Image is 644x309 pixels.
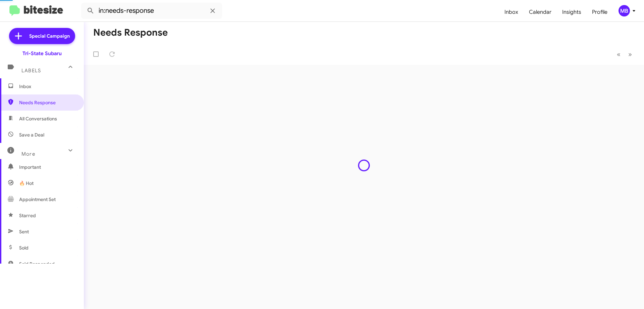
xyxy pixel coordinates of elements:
[19,83,76,90] span: Inbox
[628,50,632,59] span: »
[19,131,44,138] span: Save a Deal
[81,3,222,19] input: Search
[613,47,636,61] nav: Page navigation example
[613,47,625,61] button: Previous
[19,164,76,170] span: Important
[619,5,630,16] div: MB
[613,5,637,16] button: MB
[19,212,36,219] span: Starred
[22,50,62,57] div: Tri-State Subaru
[19,228,29,235] span: Sent
[19,180,34,187] span: 🔥 Hot
[499,2,524,22] a: Inbox
[29,33,70,39] span: Special Campaign
[557,2,587,22] a: Insights
[19,99,76,106] span: Needs Response
[19,261,55,267] span: Sold Responded
[617,50,621,59] span: «
[624,47,636,61] button: Next
[21,151,35,157] span: More
[19,244,29,251] span: Sold
[524,2,557,22] a: Calendar
[21,68,41,74] span: Labels
[19,115,57,122] span: All Conversations
[9,28,75,44] a: Special Campaign
[19,196,56,203] span: Appointment Set
[587,2,613,22] a: Profile
[93,27,168,38] h1: Needs Response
